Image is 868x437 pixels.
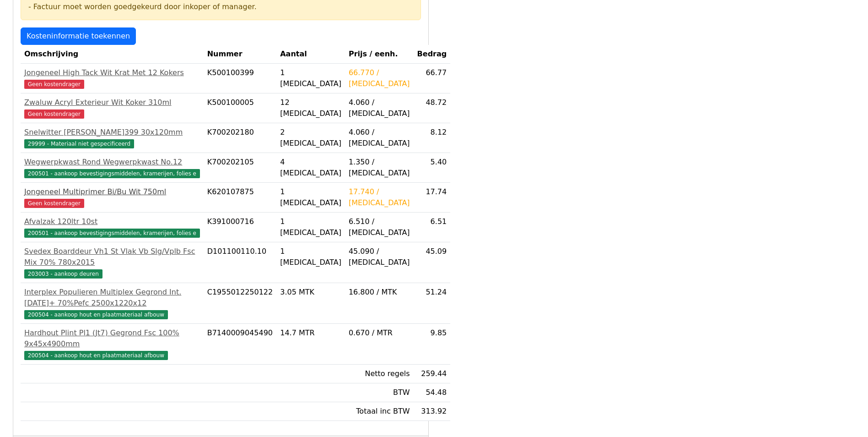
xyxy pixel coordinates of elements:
div: 17.740 / [MEDICAL_DATA] [349,186,410,208]
span: Geen kostendrager [24,199,84,208]
a: Jongeneel High Tack Wit Krat Met 12 KokersGeen kostendrager [24,67,200,89]
div: Svedex Boarddeur Vh1 St Vlak Vb Slg/Vplb Fsc Mix 70% 780x2015 [24,246,200,268]
div: 2 [MEDICAL_DATA] [280,127,341,149]
td: Totaal inc BTW [345,402,414,421]
div: 66.770 / [MEDICAL_DATA] [349,67,410,89]
td: D101100110.10 [204,242,277,283]
td: 51.24 [414,283,451,324]
td: K700202180 [204,123,277,153]
th: Nummer [204,45,277,64]
span: 200504 - aankoop hout en plaatmateriaal afbouw [24,351,168,360]
div: Jongeneel Multiprimer Bi/Bu Wit 750ml [24,186,200,197]
a: Kosteninformatie toekennen [21,27,136,45]
a: Wegwerpkwast Rond Wegwerpkwast No.12200501 - aankoop bevestigingsmiddelen, kramerijen, folies e [24,157,200,179]
td: K500100399 [204,64,277,93]
div: 0.670 / MTR [349,328,410,339]
div: 12 [MEDICAL_DATA] [280,97,341,119]
a: Interplex Populieren Multiplex Gegrond Int. [DATE]+ 70%Pefc 2500x1220x12200504 - aankoop hout en ... [24,287,200,320]
th: Bedrag [414,45,451,64]
a: Jongeneel Multiprimer Bi/Bu Wit 750mlGeen kostendrager [24,186,200,208]
div: Snelwitter [PERSON_NAME]399 30x120mm [24,127,200,138]
td: Netto regels [345,365,414,383]
td: K620107875 [204,183,277,213]
div: - Factuur moet worden goedgekeurd door inkoper of manager. [28,1,413,12]
td: K500100005 [204,93,277,123]
td: 45.09 [414,242,451,283]
td: 259.44 [414,365,451,383]
span: Geen kostendrager [24,80,84,89]
div: Jongeneel High Tack Wit Krat Met 12 Kokers [24,67,200,78]
div: Hardhout Plint Pl1 (Jt7) Gegrond Fsc 100% 9x45x4900mm [24,328,200,350]
td: 8.12 [414,123,451,153]
a: Zwaluw Acryl Exterieur Wit Koker 310mlGeen kostendrager [24,97,200,119]
a: Hardhout Plint Pl1 (Jt7) Gegrond Fsc 100% 9x45x4900mm200504 - aankoop hout en plaatmateriaal afbouw [24,328,200,361]
div: 1 [MEDICAL_DATA] [280,216,341,238]
span: 200501 - aankoop bevestigingsmiddelen, kramerijen, folies e [24,169,200,178]
div: Interplex Populieren Multiplex Gegrond Int. [DATE]+ 70%Pefc 2500x1220x12 [24,287,200,309]
div: 1 [MEDICAL_DATA] [280,67,341,89]
div: 45.090 / [MEDICAL_DATA] [349,246,410,268]
span: 29999 - Materiaal niet gespecificeerd [24,139,134,148]
div: 4.060 / [MEDICAL_DATA] [349,97,410,119]
div: 4.060 / [MEDICAL_DATA] [349,127,410,149]
td: 6.51 [414,213,451,242]
span: 200504 - aankoop hout en plaatmateriaal afbouw [24,310,168,319]
div: 1 [MEDICAL_DATA] [280,186,341,208]
a: Svedex Boarddeur Vh1 St Vlak Vb Slg/Vplb Fsc Mix 70% 780x2015203003 - aankoop deuren [24,246,200,279]
td: BTW [345,383,414,402]
div: 16.800 / MTK [349,287,410,298]
td: 66.77 [414,64,451,93]
div: Wegwerpkwast Rond Wegwerpkwast No.12 [24,157,200,168]
td: 17.74 [414,183,451,213]
td: 5.40 [414,153,451,183]
td: 54.48 [414,383,451,402]
div: 4 [MEDICAL_DATA] [280,157,341,179]
div: 3.05 MTK [280,287,341,298]
div: 6.510 / [MEDICAL_DATA] [349,216,410,238]
th: Prijs / eenh. [345,45,414,64]
th: Omschrijving [21,45,204,64]
td: K391000716 [204,213,277,242]
a: Snelwitter [PERSON_NAME]399 30x120mm29999 - Materiaal niet gespecificeerd [24,127,200,149]
span: 203003 - aankoop deuren [24,269,102,279]
td: 48.72 [414,93,451,123]
td: B7140009045490 [204,324,277,365]
span: 200501 - aankoop bevestigingsmiddelen, kramerijen, folies e [24,229,200,238]
td: C1955012250122 [204,283,277,324]
td: K700202105 [204,153,277,183]
td: 9.85 [414,324,451,365]
div: Afvalzak 120ltr 10st [24,216,200,227]
div: 14.7 MTR [280,328,341,339]
div: Zwaluw Acryl Exterieur Wit Koker 310ml [24,97,200,108]
td: 313.92 [414,402,451,421]
div: 1.350 / [MEDICAL_DATA] [349,157,410,179]
a: Afvalzak 120ltr 10st200501 - aankoop bevestigingsmiddelen, kramerijen, folies e [24,216,200,238]
span: Geen kostendrager [24,109,84,119]
div: 1 [MEDICAL_DATA] [280,246,341,268]
th: Aantal [276,45,345,64]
